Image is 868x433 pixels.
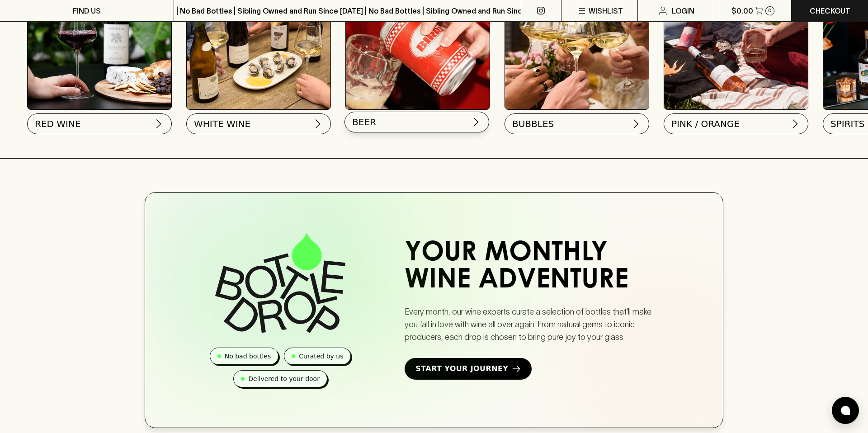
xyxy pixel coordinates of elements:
img: chevron-right.svg [790,118,801,129]
p: Checkout [810,5,850,16]
button: BEER [344,112,489,132]
button: BUBBLES [505,113,649,134]
img: chevron-right.svg [153,118,164,129]
img: chevron-right.svg [312,118,323,129]
p: Login [672,5,694,16]
p: Wishlist [589,5,623,16]
span: WHITE WINE [194,118,250,130]
span: SPIRITS [830,118,864,130]
button: PINK / ORANGE [664,113,808,134]
img: Bottle Drop [215,233,345,333]
p: 0 [768,8,772,13]
span: BEER [352,116,376,128]
p: Every month, our wine experts curate a selection of bottles that'll make you fall in love with wi... [405,306,665,344]
span: RED WINE [35,118,81,130]
h2: Your Monthly Wine Adventure [405,240,665,295]
p: $0.00 [731,5,753,16]
img: bubble-icon [841,406,850,415]
p: FIND US [73,5,101,16]
span: BUBBLES [512,118,554,130]
a: Start Your Journey [405,358,532,380]
button: RED WINE [27,113,172,134]
img: chevron-right.svg [631,118,642,129]
span: PINK / ORANGE [671,118,740,130]
img: chevron-right.svg [471,117,481,127]
span: Start Your Journey [415,363,508,374]
button: WHITE WINE [186,113,331,134]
